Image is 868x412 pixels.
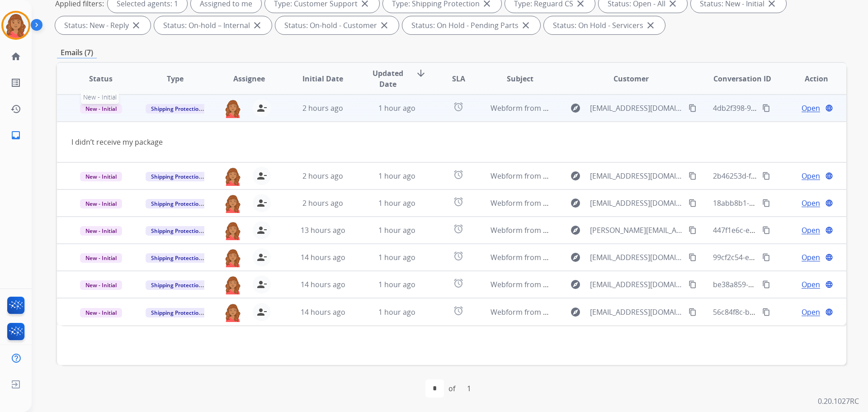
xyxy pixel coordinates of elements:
div: Status: On Hold - Pending Parts [402,16,540,34]
span: [EMAIL_ADDRESS][DOMAIN_NAME] [590,307,683,317]
span: 2 hours ago [302,103,343,113]
mat-icon: explore [570,198,581,208]
img: agent-avatar [224,167,242,186]
span: Shipping Protection [146,280,208,290]
mat-icon: explore [570,279,581,290]
span: Shipping Protection [146,172,208,181]
span: New - Initial [80,199,122,208]
span: Assignee [233,73,265,84]
span: New - Initial [80,104,122,114]
span: 2 hours ago [302,171,343,181]
img: agent-avatar [224,194,242,213]
span: Status [89,73,113,84]
div: Status: On-hold - Customer [275,16,399,34]
span: 447f1e6c-ed95-4b60-b12d-5417931af96d [713,225,850,235]
span: Shipping Protection [146,308,208,317]
div: 1 [460,379,478,398]
mat-icon: content_copy [689,199,697,207]
mat-icon: content_copy [762,226,770,234]
span: 4db2f398-9a1f-4f4f-9805-b99955aeea57 [713,103,846,113]
mat-icon: content_copy [689,226,697,234]
p: 0.20.1027RC [818,396,859,407]
p: Emails (7) [57,47,97,58]
span: [EMAIL_ADDRESS][DOMAIN_NAME] [590,170,683,181]
span: [EMAIL_ADDRESS][DOMAIN_NAME] [590,279,683,290]
mat-icon: person_remove [256,279,267,290]
mat-icon: close [252,20,263,31]
mat-icon: language [825,308,833,316]
mat-icon: alarm [453,101,464,112]
span: 14 hours ago [301,279,345,289]
mat-icon: person_remove [256,103,267,114]
mat-icon: inbox [10,130,21,141]
mat-icon: content_copy [762,308,770,316]
span: 2 hours ago [302,198,343,208]
div: Status: New - Reply [55,16,151,34]
span: Shipping Protection [146,253,208,263]
span: Shipping Protection [146,199,208,208]
th: Action [772,63,846,95]
mat-icon: content_copy [762,104,770,112]
span: 1 hour ago [378,171,415,181]
span: Webform from [EMAIL_ADDRESS][DOMAIN_NAME] on [DATE] [491,171,695,181]
mat-icon: language [825,172,833,180]
span: Type [167,73,184,84]
div: Status: On-hold – Internal [154,16,272,34]
mat-icon: close [131,20,142,31]
mat-icon: alarm [453,169,464,180]
span: Open [802,252,820,263]
mat-icon: alarm [453,251,464,261]
span: 14 hours ago [301,252,345,262]
div: of [448,383,455,394]
mat-icon: alarm [453,196,464,207]
mat-icon: content_copy [689,172,697,180]
span: 18abb8b1-1295-4f07-b10c-8a9c308aa196 [713,198,851,208]
mat-icon: language [825,199,833,207]
mat-icon: language [825,104,833,112]
mat-icon: explore [570,307,581,317]
span: 99cf2c54-e8f4-4408-aa35-a04f2f2a5745 [713,252,844,262]
mat-icon: explore [570,103,581,114]
mat-icon: content_copy [689,253,697,261]
mat-icon: home [10,51,21,62]
img: agent-avatar [224,221,242,240]
span: Conversation ID [713,73,771,84]
mat-icon: history [10,104,21,114]
mat-icon: content_copy [689,104,697,112]
mat-icon: content_copy [762,199,770,207]
mat-icon: explore [570,170,581,181]
mat-icon: language [825,226,833,234]
mat-icon: close [379,20,390,31]
mat-icon: content_copy [762,280,770,289]
div: Status: On Hold - Servicers [544,16,665,34]
mat-icon: person_remove [256,170,267,181]
img: agent-avatar [224,275,242,294]
span: Subject [507,73,533,84]
span: Open [802,103,820,114]
mat-icon: explore [570,225,581,236]
span: 1 hour ago [378,252,415,262]
span: New - Initial [80,280,122,290]
mat-icon: person_remove [256,225,267,236]
mat-icon: list_alt [10,77,21,88]
span: New - Initial [80,308,122,317]
span: 2b46253d-fd03-4f1f-b57d-8a662db59799 [713,171,850,181]
span: Open [802,307,820,317]
img: agent-avatar [224,248,242,267]
mat-icon: person_remove [256,198,267,208]
span: Webform from [PERSON_NAME][EMAIL_ADDRESS][DOMAIN_NAME] on [DATE] [491,225,751,235]
img: avatar [3,13,28,38]
mat-icon: content_copy [762,253,770,261]
mat-icon: person_remove [256,252,267,263]
span: 1 hour ago [378,307,415,317]
span: Customer [613,73,649,84]
span: 56c84f8c-bbab-4042-8a98-9ee5d41d2f37 [713,307,850,317]
mat-icon: content_copy [689,308,697,316]
span: [EMAIL_ADDRESS][DOMAIN_NAME] [590,103,683,114]
mat-icon: content_copy [762,172,770,180]
span: [EMAIL_ADDRESS][DOMAIN_NAME] [590,198,683,208]
mat-icon: language [825,253,833,261]
mat-icon: content_copy [689,280,697,289]
span: New - Initial [81,90,119,104]
span: 1 hour ago [378,279,415,289]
